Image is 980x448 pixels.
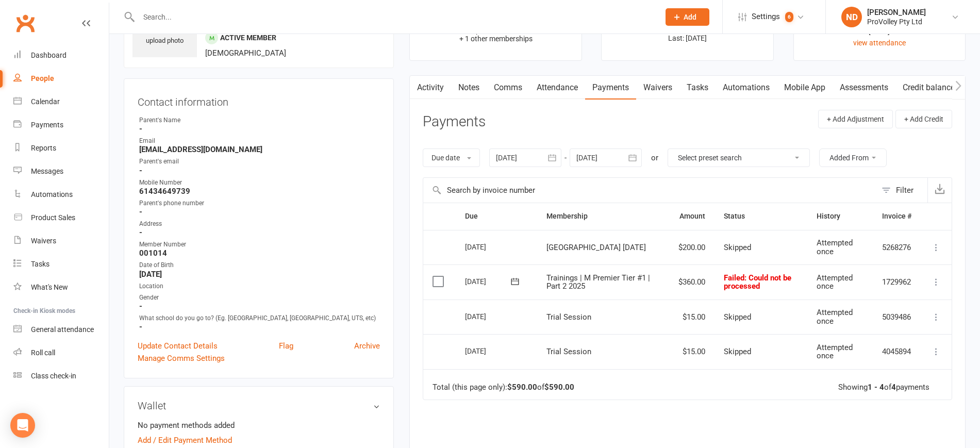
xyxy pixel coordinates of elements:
button: + Add Credit [895,110,952,128]
td: 5268276 [873,230,921,265]
div: Class check-in [31,372,76,380]
span: Settings [752,5,780,28]
a: Payments [585,76,636,99]
strong: 61434649739 [139,187,380,196]
div: Tasks [31,260,49,268]
div: Dashboard [31,51,67,59]
strong: $590.00 [544,383,574,392]
span: Trainings | M Premier Tier #1 | Part 2 2025 [546,273,650,291]
strong: 001014 [139,248,380,258]
a: Clubworx [12,10,38,36]
span: Attempted once [817,273,853,291]
h3: Wallet [138,400,380,411]
a: People [13,67,109,90]
a: Messages [13,160,109,183]
div: [PERSON_NAME] [867,8,926,17]
span: Active member [220,34,276,42]
div: Gender [139,293,380,303]
button: Filter [876,178,927,203]
a: Calendar [13,90,109,113]
a: Activity [410,76,451,99]
div: Product Sales [31,213,75,222]
li: No payment methods added [138,419,380,432]
a: Mobile App [777,76,833,99]
span: Attempted once [817,238,853,256]
div: [DATE] [465,273,512,289]
div: Waivers [31,237,56,245]
div: Reports [31,144,56,152]
td: 4045894 [873,334,921,369]
strong: [EMAIL_ADDRESS][DOMAIN_NAME] [139,145,380,154]
span: Add [684,13,696,21]
div: Filter [896,184,913,196]
strong: $590.00 [507,383,537,392]
input: Search... [136,10,652,24]
a: Class kiosk mode [13,364,109,388]
h3: Payments [423,114,486,130]
span: Trial Session [546,312,591,322]
a: Automations [716,76,777,99]
span: + 1 other memberships [459,35,533,43]
span: Skipped [724,312,751,322]
a: Notes [451,76,487,99]
button: Add [666,8,709,26]
div: Open Intercom Messenger [10,413,35,438]
div: [DATE] [465,239,512,255]
th: Due [456,203,537,229]
td: $360.00 [669,264,715,300]
div: Total (this page only): of [433,383,574,392]
span: Skipped [724,347,751,356]
div: What school do you go to? (Eg. [GEOGRAPHIC_DATA], [GEOGRAPHIC_DATA], UTS, etc) [139,313,380,323]
span: Skipped [724,243,751,252]
div: What's New [31,283,68,291]
a: Manage Comms Settings [138,352,225,364]
th: Status [715,203,808,229]
th: Membership [537,203,669,229]
div: Calendar [31,97,60,106]
td: 1729962 [873,264,921,300]
span: [DEMOGRAPHIC_DATA] [205,48,286,58]
a: What's New [13,276,109,299]
a: Reports [13,137,109,160]
div: Email [139,136,380,146]
div: Payments [31,121,63,129]
a: Update Contact Details [138,340,218,352]
td: 5039486 [873,300,921,335]
div: [DATE] [465,308,512,324]
th: History [807,203,873,229]
a: Dashboard [13,44,109,67]
th: Amount [669,203,715,229]
h3: Contact information [138,92,380,108]
a: Add / Edit Payment Method [138,434,232,446]
strong: 1 - 4 [868,383,884,392]
a: Flag [279,340,293,352]
div: Address [139,219,380,229]
span: Attempted once [817,343,853,361]
strong: - [139,124,380,134]
a: Comms [487,76,529,99]
button: + Add Adjustment [818,110,893,128]
div: Parent's phone number [139,198,380,208]
a: Roll call [13,341,109,364]
a: Waivers [13,229,109,253]
a: Assessments [833,76,895,99]
div: ND [841,7,862,27]
input: Search by invoice number [423,178,876,203]
a: Tasks [13,253,109,276]
td: $15.00 [669,300,715,335]
a: Credit balance [895,76,962,99]
div: Messages [31,167,63,175]
strong: - [139,166,380,175]
div: Date of Birth [139,260,380,270]
a: Payments [13,113,109,137]
button: Added From [819,148,887,167]
a: Automations [13,183,109,206]
button: Due date [423,148,480,167]
div: or [651,152,658,164]
a: General attendance kiosk mode [13,318,109,341]
span: 6 [785,12,793,22]
div: Parent's Name [139,115,380,125]
a: view attendance [853,39,906,47]
td: $15.00 [669,334,715,369]
span: [GEOGRAPHIC_DATA] [DATE] [546,243,646,252]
